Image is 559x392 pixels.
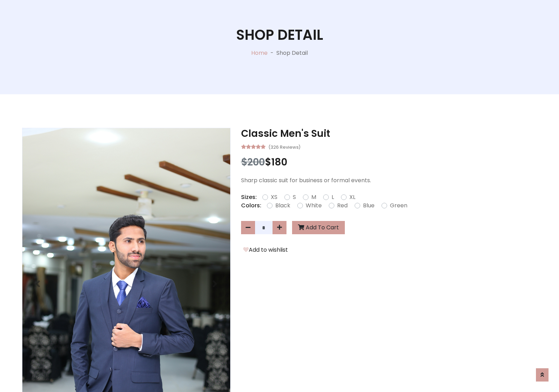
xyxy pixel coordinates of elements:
[337,201,348,210] label: Red
[276,49,308,57] p: Shop Detail
[241,176,537,185] p: Sharp classic suit for business or formal events.
[275,201,290,210] label: Black
[293,193,296,201] label: S
[363,201,375,210] label: Blue
[306,201,322,210] label: White
[271,155,287,169] span: 180
[241,193,257,201] p: Sizes:
[241,156,537,168] h3: $
[241,201,261,210] p: Colors:
[241,128,537,140] h3: Classic Men's Suit
[268,49,276,57] p: -
[311,193,316,201] label: M
[292,221,345,234] button: Add To Cart
[241,155,265,169] span: $200
[271,193,277,201] label: XS
[268,142,300,151] small: (326 Reviews)
[236,27,323,43] h1: Shop Detail
[390,201,407,210] label: Green
[241,245,290,254] button: Add to wishlist
[349,193,355,201] label: XL
[332,193,334,201] label: L
[251,49,268,57] a: Home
